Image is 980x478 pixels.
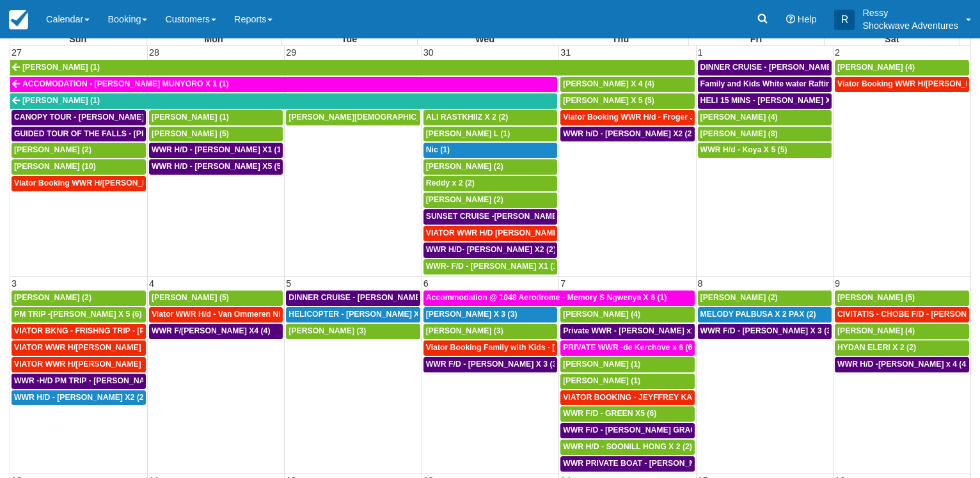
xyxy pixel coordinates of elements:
span: Viator WWR H/d - Van Ommeren Nick X 4 (4) [152,310,315,319]
span: ACCOMODATION - [PERSON_NAME] MUNYORO X 1 (1) [22,79,229,88]
a: Accommodation @ 1048 Aerodrome - Memory S Ngwenya X 6 (1) [423,291,695,306]
a: [PERSON_NAME] (1) [560,357,694,372]
a: Viator WWR H/d - Van Ommeren Nick X 4 (4) [149,307,283,323]
a: [PERSON_NAME] X 3 (3) [423,307,557,323]
span: Viator Booking WWR H/d - Froger Julien X1 (1) [563,113,736,122]
div: R [834,10,855,30]
a: [PERSON_NAME] (2) [12,143,146,158]
span: WWR H/D -[PERSON_NAME] x 4 (4) [837,360,968,369]
span: Viator Booking Family with Kids - [PERSON_NAME] 4 (4) [426,343,636,352]
span: [PERSON_NAME] L (1) [426,129,510,138]
span: 2 [834,47,841,58]
span: Wed [475,34,494,44]
span: Sun [69,34,86,44]
span: [PERSON_NAME] (2) [426,195,503,204]
a: WWR H/D - [PERSON_NAME] X2 (2) [12,390,146,406]
a: HYDAN ELERI X 2 (2) [835,340,969,356]
a: WWR H/D- [PERSON_NAME] X2 (2) [423,243,557,258]
a: [PERSON_NAME] (2) [423,159,557,175]
a: WWR F/D - [PERSON_NAME] X 3 (3) [423,357,557,372]
a: HELI 15 MINS - [PERSON_NAME] X4 (4) [698,93,832,109]
span: [PERSON_NAME] (1) [22,96,100,105]
span: WWR F/D - [PERSON_NAME] X 3 (3) [700,326,834,335]
a: PM TRIP -[PERSON_NAME] X 5 (6) [12,307,146,323]
a: Viator Booking WWR H/[PERSON_NAME] 4 (4) [835,77,969,92]
span: [PERSON_NAME] (2) [14,145,91,154]
i: Help [786,15,795,24]
a: WWR H/D - SOONILL HONG X 2 (2) [560,440,694,455]
a: WWR H/d - Koya X 5 (5) [698,143,832,158]
a: [PERSON_NAME] (10) [12,159,146,175]
span: WWR F/D - GREEN X5 (6) [563,409,656,418]
span: Nic (1) [426,145,450,154]
span: Mon [204,34,223,44]
a: Reddy x 2 (2) [423,176,557,191]
span: WWR H/D - SOONILL HONG X 2 (2) [563,442,692,451]
span: WWR H/D - [PERSON_NAME] X5 (5) [152,162,284,171]
span: [PERSON_NAME] (2) [14,293,91,302]
a: WWR H/D -[PERSON_NAME] x 4 (4) [835,357,969,372]
a: VIATOR WWR H/[PERSON_NAME] 2 (2) [12,340,146,356]
span: [PERSON_NAME] (1) [563,360,640,369]
span: GUIDED TOUR OF THE FALLS - [PERSON_NAME] X 5 (5) [14,129,225,138]
span: Fri [750,34,762,44]
span: WWR h/D - [PERSON_NAME] X2 (2) [563,129,694,138]
span: [PERSON_NAME] (1) [22,63,100,72]
a: [PERSON_NAME] (4) [698,110,832,125]
span: [PERSON_NAME] (1) [563,376,640,385]
a: WWR h/D - [PERSON_NAME] X2 (2) [560,127,694,142]
span: Tue [342,34,358,44]
a: ALI RASTKHIIZ X 2 (2) [423,110,557,125]
a: [PERSON_NAME] (5) [149,291,283,306]
span: ALI RASTKHIIZ X 2 (2) [426,113,508,122]
span: 6 [422,278,430,289]
span: Thu [612,34,629,44]
span: DINNER CRUISE - [PERSON_NAME] X4 (4) [700,63,858,72]
span: Private WWR - [PERSON_NAME] x1 (1) [563,326,707,335]
a: [PERSON_NAME][DEMOGRAPHIC_DATA] (6) [286,110,420,125]
a: VIATOR BOOKING - JEYFFREY KAYLEIGH X 1 (1) [560,390,694,406]
span: VIATOR BKNG - FRISHNG TRIP - [PERSON_NAME] X 5 (4) [14,326,228,335]
a: Viator Booking WWR H/[PERSON_NAME] [PERSON_NAME][GEOGRAPHIC_DATA] (1) [12,176,146,191]
a: VIATOR WWR H/D [PERSON_NAME] 4 (4) [423,226,557,241]
span: VIATOR WWR H/[PERSON_NAME] 2 (2) [14,343,159,352]
p: Ressy [862,6,958,19]
span: Sat [885,34,899,44]
a: Viator Booking WWR H/d - Froger Julien X1 (1) [560,110,694,125]
a: [PERSON_NAME] (3) [286,324,420,339]
span: [PERSON_NAME] (3) [426,326,503,335]
a: Nic (1) [423,143,557,158]
a: [PERSON_NAME] (2) [423,193,557,208]
span: [PERSON_NAME] (5) [152,293,229,302]
a: PRIVATE WWR -de Kerchove x 6 (6) [560,340,694,356]
span: [PERSON_NAME] (4) [700,113,778,122]
a: WWR- F/D - [PERSON_NAME] X1 (1) [423,259,557,275]
span: 28 [148,47,161,58]
span: 8 [697,278,704,289]
span: [PERSON_NAME] X 5 (5) [563,96,654,105]
span: HELICOPTER - [PERSON_NAME] X 3 (3) [288,310,437,319]
span: VIATOR WWR H/[PERSON_NAME] 2 (2) [14,360,159,369]
span: [PERSON_NAME] (2) [700,293,778,302]
span: [PERSON_NAME] (2) [426,162,503,171]
span: 30 [422,47,435,58]
span: [PERSON_NAME] X 3 (3) [426,310,518,319]
a: WWR -H/D PM TRIP - [PERSON_NAME] X5 (5) [12,374,146,389]
a: DINNER CRUISE - [PERSON_NAME] X3 (3) [286,291,420,306]
span: Family and Kids White water Rafting - [PERSON_NAME] X4 (4) [700,79,932,88]
a: [PERSON_NAME] (1) [149,110,283,125]
span: 7 [559,278,567,289]
a: VIATOR WWR H/[PERSON_NAME] 2 (2) [12,357,146,372]
span: 9 [834,278,841,289]
span: Viator Booking WWR H/[PERSON_NAME] [PERSON_NAME][GEOGRAPHIC_DATA] (1) [14,179,331,187]
a: Viator Booking Family with Kids - [PERSON_NAME] 4 (4) [423,340,557,356]
span: DINNER CRUISE - [PERSON_NAME] X3 (3) [288,293,447,302]
span: [PERSON_NAME] (3) [288,326,366,335]
a: WWR H/D - [PERSON_NAME] X5 (5) [149,159,283,175]
span: 31 [559,47,572,58]
span: VIATOR BOOKING - JEYFFREY KAYLEIGH X 1 (1) [563,393,746,402]
span: [PERSON_NAME] (1) [152,113,229,122]
span: HYDAN ELERI X 2 (2) [837,343,916,352]
a: WWR F/[PERSON_NAME] X4 (4) [149,324,283,339]
span: [PERSON_NAME] (10) [14,162,96,171]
